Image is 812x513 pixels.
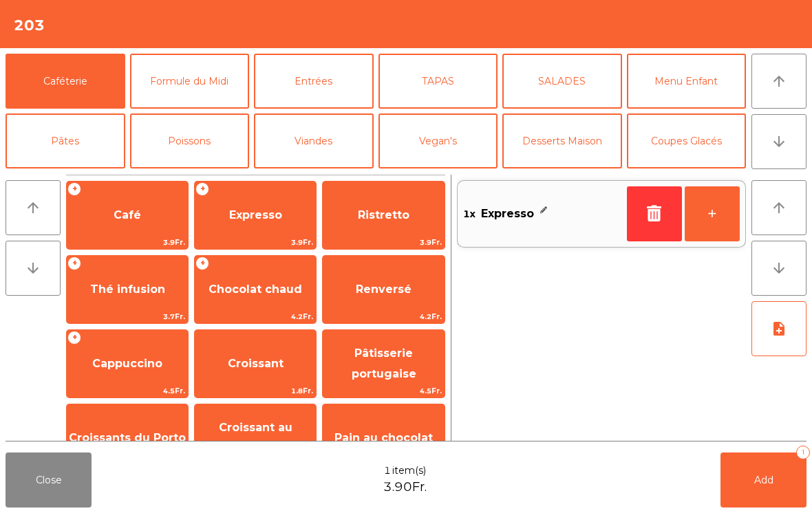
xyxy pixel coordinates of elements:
[195,236,316,249] span: 3.9Fr.
[90,283,165,296] span: Thé infusion
[502,54,622,109] button: SALADES
[130,54,250,109] button: Formule du Midi
[219,421,292,455] span: Croissant au chocolat pt
[195,310,316,323] span: 4.2Fr.
[67,256,81,270] span: +
[195,256,209,270] span: +
[771,133,787,150] i: arrow_downward
[685,186,740,241] button: +
[195,182,209,196] span: +
[771,260,787,276] i: arrow_downward
[627,113,747,168] button: Coupes Glacés
[6,113,125,168] button: Pâtes
[14,15,45,36] h4: 203
[356,283,412,296] span: Renversé
[92,357,162,370] span: Cappuccino
[751,180,806,235] button: arrow_upward
[378,54,498,109] button: TAPAS
[358,208,409,221] span: Ristretto
[114,208,141,221] span: Café
[254,113,374,168] button: Viandes
[383,478,427,496] span: 3.90Fr.
[67,182,81,196] span: +
[67,310,188,323] span: 3.7Fr.
[481,204,534,224] span: Expresso
[6,241,61,296] button: arrow_downward
[67,331,81,345] span: +
[751,114,806,169] button: arrow_downward
[463,204,476,224] span: 1x
[754,474,773,486] span: Add
[67,384,188,397] span: 4.5Fr.
[334,431,433,444] span: Pain au chocolat
[254,54,374,109] button: Entrées
[751,301,806,356] button: note_add
[323,384,444,397] span: 4.5Fr.
[771,199,787,216] i: arrow_upward
[209,283,302,296] span: Chocolat chaud
[720,452,806,507] button: Add1
[323,310,444,323] span: 4.2Fr.
[229,208,282,221] span: Expresso
[130,113,250,168] button: Poissons
[771,320,787,337] i: note_add
[378,113,498,168] button: Vegan's
[384,463,391,478] span: 1
[751,241,806,296] button: arrow_downward
[228,357,284,370] span: Croissant
[751,54,806,109] button: arrow_upward
[627,54,747,109] button: Menu Enfant
[352,347,416,380] span: Pâtisserie portugaise
[6,54,125,109] button: Caféterie
[6,452,92,507] button: Close
[796,446,810,459] div: 1
[323,236,444,249] span: 3.9Fr.
[25,199,41,216] i: arrow_upward
[69,431,186,444] span: Croissants du Porto
[195,384,316,397] span: 1.8Fr.
[25,260,41,276] i: arrow_downward
[67,236,188,249] span: 3.9Fr.
[392,463,426,478] span: item(s)
[771,73,787,89] i: arrow_upward
[502,113,622,168] button: Desserts Maison
[6,180,61,235] button: arrow_upward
